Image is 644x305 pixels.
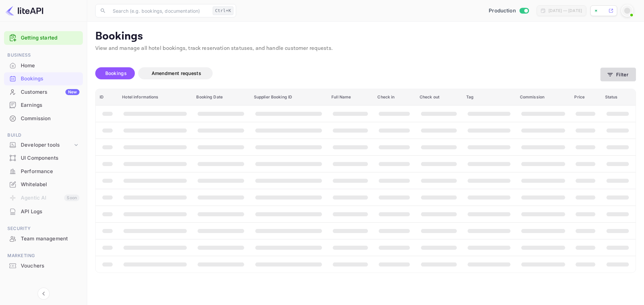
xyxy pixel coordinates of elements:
div: API Logs [21,208,79,216]
div: Switch to Sandbox mode [486,7,531,15]
a: Team management [4,232,83,245]
div: Earnings [4,99,83,112]
th: Booking Date [192,89,250,105]
span: Bookings [105,70,127,76]
div: Whitelabel [21,181,79,188]
th: Commission [516,89,571,105]
div: API Logs [4,205,83,218]
p: Bookings [95,30,636,43]
th: Status [601,89,636,105]
div: Team management [21,235,79,243]
a: Getting started [21,34,79,42]
div: Getting started [4,31,83,45]
div: Vouchers [21,262,79,270]
div: Vouchers [4,259,83,273]
div: [DATE] — [DATE] [548,8,582,14]
div: account-settings tabs [95,67,600,79]
div: Customers [21,88,79,96]
span: Business [4,52,83,59]
button: Filter [600,68,636,81]
th: Supplier Booking ID [250,89,327,105]
th: Tag [462,89,516,105]
span: Security [4,225,83,232]
div: Developer tools [4,139,83,151]
th: ID [96,89,118,105]
div: Bookings [4,72,83,85]
th: Full Name [327,89,373,105]
span: Production [489,7,516,15]
a: UI Components [4,152,83,164]
table: booking table [96,89,636,273]
th: Check out [416,89,462,105]
a: Earnings [4,99,83,111]
th: Check in [373,89,415,105]
div: Ctrl+K [213,6,233,15]
p: View and manage all hotel bookings, track reservation statuses, and handle customer requests. [95,45,636,53]
div: Earnings [21,101,79,109]
div: Bookings [21,75,79,83]
a: Whitelabel [4,178,83,190]
div: Developer tools [21,141,73,149]
div: Home [4,59,83,72]
a: API Logs [4,205,83,218]
button: Collapse navigation [38,288,50,300]
th: Price [570,89,601,105]
div: CustomersNew [4,86,83,99]
div: Performance [21,168,79,175]
span: Marketing [4,252,83,259]
div: Whitelabel [4,178,83,191]
a: Performance [4,165,83,177]
a: Vouchers [4,259,83,272]
div: New [65,89,79,95]
a: Bookings [4,72,83,85]
a: CustomersNew [4,86,83,98]
th: Hotel informations [118,89,192,105]
div: Commission [21,115,79,123]
span: Amendment requests [152,70,201,76]
div: UI Components [21,154,79,162]
span: Build [4,132,83,139]
input: Search (e.g. bookings, documentation) [109,4,210,17]
a: Home [4,59,83,72]
div: Team management [4,232,83,245]
a: Commission [4,112,83,125]
div: Home [21,62,79,70]
img: LiteAPI logo [5,5,43,16]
